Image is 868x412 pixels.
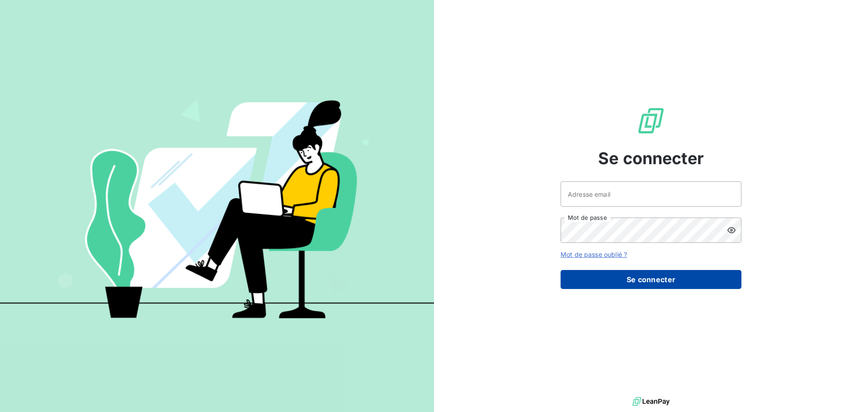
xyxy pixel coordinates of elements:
[632,395,670,408] img: logo
[561,270,741,289] button: Se connecter
[561,181,741,207] input: placeholder
[561,251,627,258] a: Mot de passe oublié ?
[598,146,704,170] span: Se connecter
[637,106,665,135] img: Logo LeanPay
